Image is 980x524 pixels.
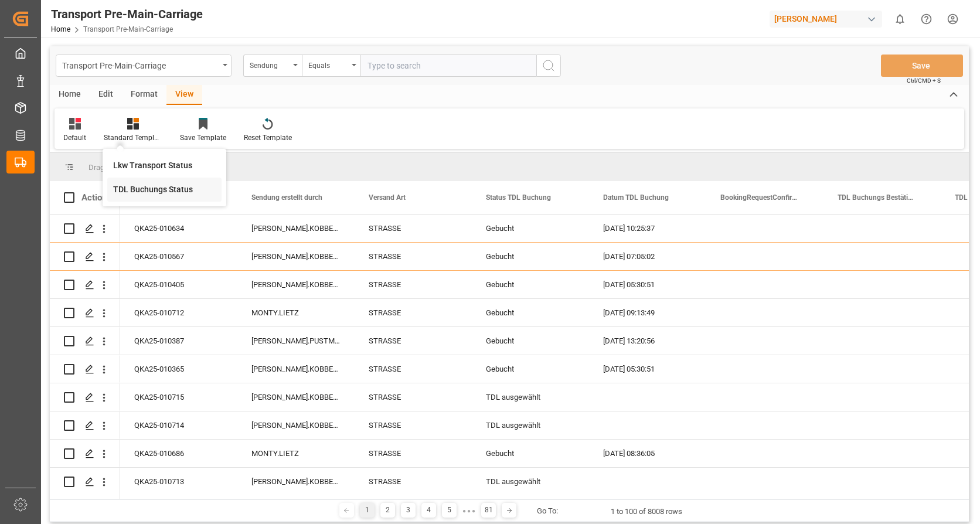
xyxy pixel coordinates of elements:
[113,159,216,172] div: Lkw Transport Status
[486,193,551,202] span: Status TDL Buchung
[380,503,395,518] div: 2
[122,85,166,105] div: Format
[369,193,406,202] span: Versand Art
[486,440,575,467] div: Gebucht
[770,11,882,28] div: [PERSON_NAME]
[51,25,70,33] a: Home
[589,299,706,326] div: [DATE] 09:13:49
[180,132,226,143] div: Save Template
[237,411,355,439] div: [PERSON_NAME].KOBBENBRING
[120,468,237,495] div: QKA25-010713
[250,57,290,71] div: Sendung
[589,243,706,270] div: [DATE] 07:05:02
[50,215,120,243] div: Press SPACE to select this row.
[589,440,706,467] div: [DATE] 08:36:05
[355,468,472,495] div: STRASSE
[355,243,472,270] div: STRASSE
[442,503,457,518] div: 5
[401,503,416,518] div: 3
[486,328,575,355] div: Gebucht
[355,411,472,439] div: STRASSE
[244,132,292,143] div: Reset Template
[838,193,916,202] span: TDL Buchungs Bestätigungs Datum
[355,215,472,242] div: STRASSE
[486,271,575,298] div: Gebucht
[881,55,963,77] button: Save
[50,355,120,383] div: Press SPACE to select this row.
[120,327,237,355] div: QKA25-010387
[907,76,941,85] span: Ctrl/CMD + S
[63,132,86,143] div: Default
[486,243,575,270] div: Gebucht
[486,412,575,439] div: TDL ausgewählt
[603,193,669,202] span: Datum TDL Buchung
[237,355,355,383] div: [PERSON_NAME].KOBBENBRING
[611,506,682,518] div: 1 to 100 of 8008 rows
[536,55,561,77] button: search button
[237,383,355,411] div: [PERSON_NAME].KOBBENBRING
[120,440,237,467] div: QKA25-010686
[120,383,237,411] div: QKA25-010715
[589,215,706,242] div: [DATE] 10:25:37
[355,299,472,326] div: STRASSE
[120,299,237,326] div: QKA25-010712
[120,411,237,439] div: QKA25-010714
[360,55,536,77] input: Type to search
[50,271,120,299] div: Press SPACE to select this row.
[237,243,355,270] div: [PERSON_NAME].KOBBENBRING
[56,55,232,77] button: open menu
[486,215,575,242] div: Gebucht
[462,506,475,515] div: ● ● ●
[589,271,706,298] div: [DATE] 05:30:51
[486,356,575,383] div: Gebucht
[62,57,219,72] div: Transport Pre-Main-Carriage
[486,384,575,411] div: TDL ausgewählt
[251,193,322,202] span: Sendung erstellt durch
[537,505,558,517] div: Go To:
[50,411,120,440] div: Press SPACE to select this row.
[913,6,940,32] button: Help Center
[589,327,706,355] div: [DATE] 13:20:56
[308,57,348,71] div: Equals
[166,85,202,105] div: View
[355,383,472,411] div: STRASSE
[237,299,355,326] div: MONTY.LIETZ
[589,355,706,383] div: [DATE] 05:30:51
[237,440,355,467] div: MONTY.LIETZ
[720,193,799,202] span: BookingRequestConfirmation
[104,132,162,143] div: Standard Templates
[355,327,472,355] div: STRASSE
[237,271,355,298] div: [PERSON_NAME].KOBBENBRING
[50,299,120,327] div: Press SPACE to select this row.
[113,183,216,196] div: TDL Buchungs Status
[90,85,122,105] div: Edit
[50,468,120,496] div: Press SPACE to select this row.
[486,300,575,326] div: Gebucht
[50,440,120,468] div: Press SPACE to select this row.
[355,355,472,383] div: STRASSE
[50,243,120,271] div: Press SPACE to select this row.
[120,355,237,383] div: QKA25-010365
[421,503,436,518] div: 4
[486,468,575,495] div: TDL ausgewählt
[887,6,913,32] button: show 0 new notifications
[243,55,302,77] button: open menu
[50,383,120,411] div: Press SPACE to select this row.
[770,8,887,30] button: [PERSON_NAME]
[237,215,355,242] div: [PERSON_NAME].KOBBENBRING
[481,503,496,518] div: 81
[50,327,120,355] div: Press SPACE to select this row.
[120,215,237,242] div: QKA25-010634
[355,440,472,467] div: STRASSE
[51,5,203,23] div: Transport Pre-Main-Carriage
[81,192,107,203] div: Action
[355,271,472,298] div: STRASSE
[120,271,237,298] div: QKA25-010405
[237,468,355,495] div: [PERSON_NAME].KOBBENBRING
[50,85,90,105] div: Home
[89,163,180,172] span: Drag here to set row groups
[302,55,360,77] button: open menu
[120,243,237,270] div: QKA25-010567
[237,327,355,355] div: [PERSON_NAME].PUSTMUELLER
[360,503,375,518] div: 1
